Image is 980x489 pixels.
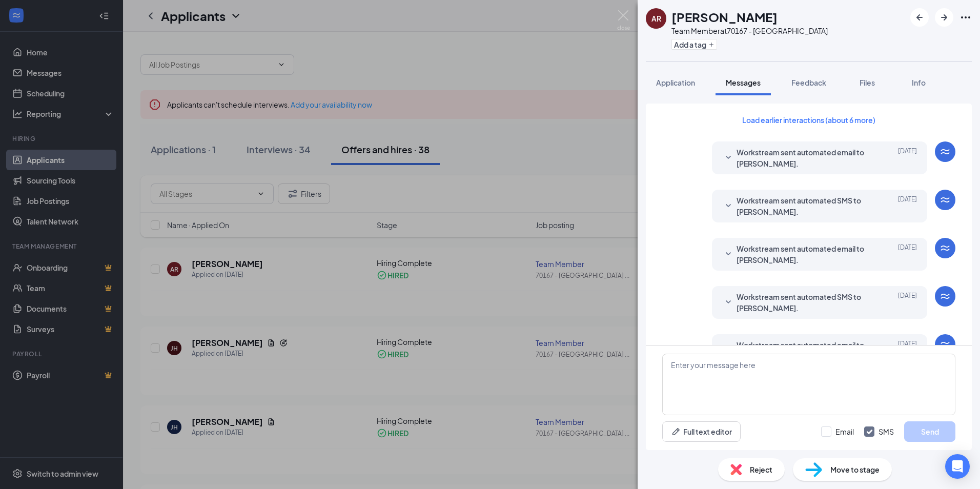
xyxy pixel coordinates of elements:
svg: Pen [671,426,681,437]
div: Team Member at 70167 - [GEOGRAPHIC_DATA] [671,26,828,36]
svg: Plus [708,42,714,48]
span: Workstream sent automated SMS to [PERSON_NAME]. [737,195,871,217]
span: Messages [726,78,761,87]
button: Send [904,421,955,442]
span: Move to stage [830,464,880,475]
span: Feedback [791,78,826,87]
svg: SmallChevronDown [722,344,734,357]
span: [DATE] [898,243,917,266]
span: [DATE] [898,147,917,169]
span: [DATE] [898,195,917,217]
button: ArrowRight [935,8,953,27]
div: Open Intercom Messenger [945,454,970,479]
span: Workstream sent automated email to [PERSON_NAME]. [737,339,871,362]
span: Reject [750,464,772,475]
svg: WorkstreamLogo [939,338,951,351]
button: Full text editorPen [662,421,741,442]
svg: SmallChevronDown [722,296,734,309]
h1: [PERSON_NAME] [671,8,778,26]
span: Files [860,78,875,87]
span: [DATE] [898,291,917,314]
svg: WorkstreamLogo [939,242,951,254]
span: Info [912,78,926,87]
svg: SmallChevronDown [722,248,734,260]
svg: ArrowLeftNew [913,11,926,24]
span: Workstream sent automated email to [PERSON_NAME]. [737,147,871,169]
span: Workstream sent automated email to [PERSON_NAME]. [737,243,871,266]
svg: WorkstreamLogo [939,290,951,302]
svg: WorkstreamLogo [939,146,951,158]
svg: SmallChevronDown [722,152,734,164]
svg: SmallChevronDown [722,200,734,212]
svg: WorkstreamLogo [939,194,951,206]
button: ArrowLeftNew [910,8,929,27]
span: Application [656,78,695,87]
div: AR [651,13,661,24]
button: PlusAdd a tag [671,39,717,50]
svg: ArrowRight [938,11,950,24]
span: [DATE] [898,339,917,362]
span: Workstream sent automated SMS to [PERSON_NAME]. [737,291,871,314]
svg: Ellipses [959,11,972,24]
button: Load earlier interactions (about 6 more) [733,112,884,128]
